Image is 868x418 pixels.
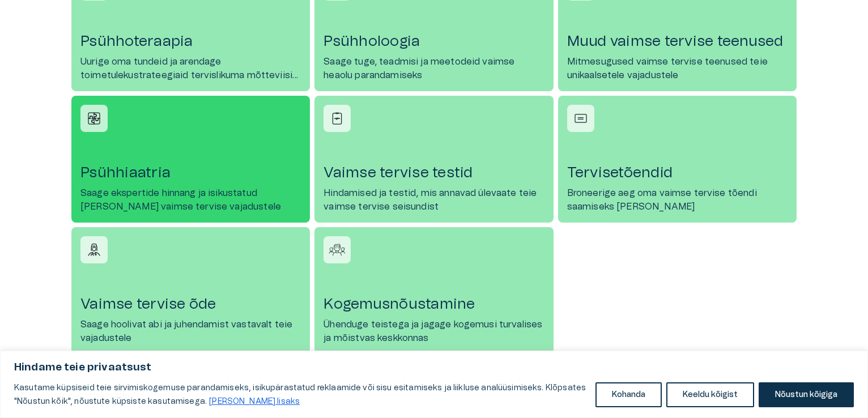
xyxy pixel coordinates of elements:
h4: Psühholoogia [324,32,544,50]
img: Vaimse tervise õde icon [86,241,103,258]
p: Hindamised ja testid, mis annavad ülevaate teie vaimse tervise seisundist [324,186,544,214]
p: Hindame teie privaatsust [14,361,854,374]
h4: Tervisetõendid [567,164,788,182]
h4: Vaimse tervise õde [80,295,301,313]
p: Mitmesugused vaimse tervise teenused teie unikaalsetele vajadustele [567,55,788,82]
button: Keeldu kõigist [666,382,754,407]
h4: Psühhiaatria [80,164,301,182]
span: Help [58,9,75,18]
img: Psühhiaatria icon [86,110,103,127]
img: Kogemusnõustamine icon [329,241,346,258]
p: Uurige oma tundeid ja arendage toimetulekustrateegiaid tervislikuma mõtteviisi saavutamiseks [80,55,301,82]
h4: Muud vaimse tervise teenused [567,32,788,50]
h4: Kogemusnõustamine [324,295,544,313]
p: Saage tuge, teadmisi ja meetodeid vaimse heaolu parandamiseks [324,55,544,82]
a: Loe lisaks [209,397,300,406]
img: Tervisetõendid icon [572,110,589,127]
p: Kasutame küpsiseid teie sirvimiskogemuse parandamiseks, isikupärastatud reklaamide või sisu esita... [14,381,587,408]
p: Ühenduge teistega ja jagage kogemusi turvalises ja mõistvas keskkonnas [324,318,544,345]
h4: Psühhoteraapia [80,32,301,50]
p: Broneerige aeg oma vaimse tervise tõendi saamiseks [PERSON_NAME] [567,186,788,214]
p: Saage hoolivat abi ja juhendamist vastavalt teie vajadustele [80,318,301,345]
button: Nõustun kõigiga [759,382,854,407]
h4: Vaimse tervise testid [324,164,544,182]
img: Vaimse tervise testid icon [329,110,346,127]
button: Kohanda [595,382,662,407]
p: Saage ekspertide hinnang ja isikustatud [PERSON_NAME] vaimse tervise vajadustele [80,186,301,214]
